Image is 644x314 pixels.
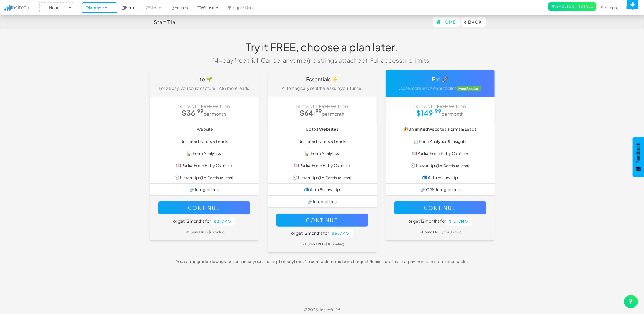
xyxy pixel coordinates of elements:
small: per month [204,111,226,117]
li: 📊 Form Analytics [268,147,377,159]
h1: Try it FREE, choose a plan later. [209,41,436,53]
strong: FREE [437,103,448,109]
li: 🔗 CRM Integrations [386,183,495,196]
button: $29/mo [211,217,235,226]
a: 2-Click Install [548,2,596,11]
small: per month [322,111,344,117]
strike: $7 [331,103,336,109]
button: $129/mo [446,217,472,226]
button: Continue [394,201,486,214]
a: Home [433,17,460,27]
h5: or get 12 months for [394,217,486,226]
li: 🔗 Integrations [268,195,377,208]
sup: .99 [433,108,441,114]
li: Unlimited Forms & Leads [268,135,377,147]
b: 1 [195,126,197,132]
span: Feedback [636,143,641,163]
span: Most Popular! [457,86,481,91]
small: per month [441,111,464,117]
p: For $1/day, you could capture 15%+ more leads [154,85,254,91]
li: 🥅 Partial Form Entry Capture [268,159,377,171]
button: Continue [158,201,250,214]
small: (i.e. Continue Later) [319,176,352,180]
li: Up to [268,123,377,135]
img: icon.png [4,5,11,11]
li: 📬 Auto Follow-Up [386,171,495,184]
sup: .99 [195,108,204,114]
strike: $7 [213,103,218,109]
strong: FREE [319,103,330,109]
li: 🥅 Partial Form Entry Capture [150,159,259,171]
small: = > ($240 value) [417,230,463,234]
h4: Essentials ⚡ [272,76,372,82]
li: Website [150,123,259,135]
span: 14 days for , then [414,103,466,109]
h5: or get 12 months for [276,229,368,238]
b: 1.5mo FREE [304,242,324,246]
h4: Start Trial [154,19,177,25]
h5: or get 12 months for [158,217,250,226]
button: Continue [276,214,368,227]
p: You can upgrade, downgrade, or cancel your subscription anytime. No contracts, no hidden charges!... [145,258,499,264]
li: 🕥 Power Ups [268,171,377,184]
h4: Lite 🌱 [154,76,254,82]
span: 14 days for , then [178,103,230,109]
li: Unlimited Forms & Leads [150,135,259,147]
small: = > ($108 value) [300,242,344,246]
strong: Unlimited [409,126,428,132]
h4: Pro 🚀 [390,76,490,82]
p: Automagically seal the leaks in your funnel [272,85,372,91]
li: 🥅 Partial Form Entry Capture [386,147,495,159]
button: $55/mo [329,229,353,238]
button: Feedback - Show survey [633,137,644,177]
small: (i.e. Continue Later) [201,176,234,180]
strike: $7 [449,103,454,109]
span: Close more leads on autopilot [399,85,456,91]
small: = > ($72 value) [183,230,226,234]
li: 🕥 Power Ups [150,171,259,184]
li: 🔗 Integrations [150,183,259,196]
strong: $36 [182,108,204,117]
sup: .99 [313,108,322,114]
strong: $64 [300,108,322,117]
li: 📊 Form Analytics & Insights [386,135,495,147]
li: 📬 Auto Follow-Up [268,183,377,196]
p: 14-day free trial. Cancel anytime (no strings attached). Full access: no limits! [209,56,436,65]
b: 1.5mo FREE [422,230,442,234]
li: 🎉 Websites, Forms & Leads [386,123,495,135]
a: Trial ending! → [82,2,117,13]
span: 14 days for , then [296,103,348,109]
strong: FREE [201,103,212,109]
b: 3 Websites [316,126,338,132]
li: 🕥 Power Ups [386,159,495,171]
li: 📊 Form Analytics [150,147,259,159]
strong: $149 [416,108,441,117]
small: (i.e. Continue Later) [437,163,470,168]
b: 2.5mo FREE [187,230,208,234]
button: Back [461,17,486,27]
